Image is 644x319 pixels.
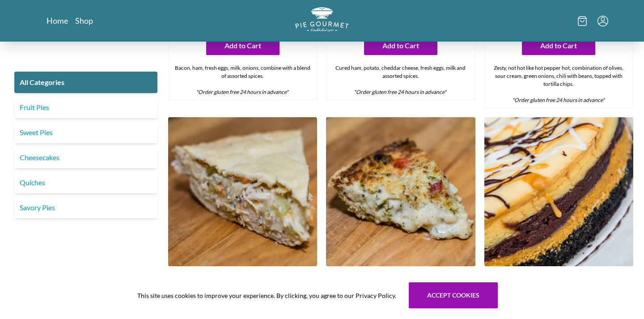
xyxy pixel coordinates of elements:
[522,36,595,55] button: Add to Cart
[75,15,93,26] a: Shop
[512,97,605,103] em: *Order gluten free 24 hours in advance*
[14,147,157,168] a: Cheesecakes
[326,60,475,100] div: Cured ham, potato, cheddar cheese, fresh eggs, milk and assorted spices.
[597,16,608,26] button: Menu
[295,7,349,34] a: Logo
[169,60,317,100] div: Bacon, ham, fresh eggs, milk, onions, combine with a blend of assorted spices.
[382,40,419,51] span: Add to Cart
[14,97,157,118] a: Fruit Pies
[196,89,288,95] em: *Order gluten free 24 hours in advance*
[206,36,280,55] button: Add to Cart
[14,72,157,93] a: All Categories
[540,40,577,51] span: Add to Cart
[364,36,437,55] button: Add to Cart
[295,7,349,32] img: logo
[14,172,157,193] a: Quiches
[47,15,68,26] a: Home
[14,197,157,218] a: Savory Pies
[14,122,157,143] a: Sweet Pies
[168,117,317,266] img: Chicken Pot Pie
[484,117,633,266] img: Triple Delight Cheesecake
[485,60,633,108] div: Zesty, not hot like hot pepper hot, combination of olives, sour cream, green onions, chili with b...
[137,291,396,300] span: This site uses cookies to improve your experience. By clicking, you agree to our Privacy Policy.
[225,40,261,51] span: Add to Cart
[409,282,498,308] button: Accept cookies
[354,89,446,95] em: *Order gluten free 24 hours in advance*
[326,117,475,266] img: Broccoli-Cauliflower Quiche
